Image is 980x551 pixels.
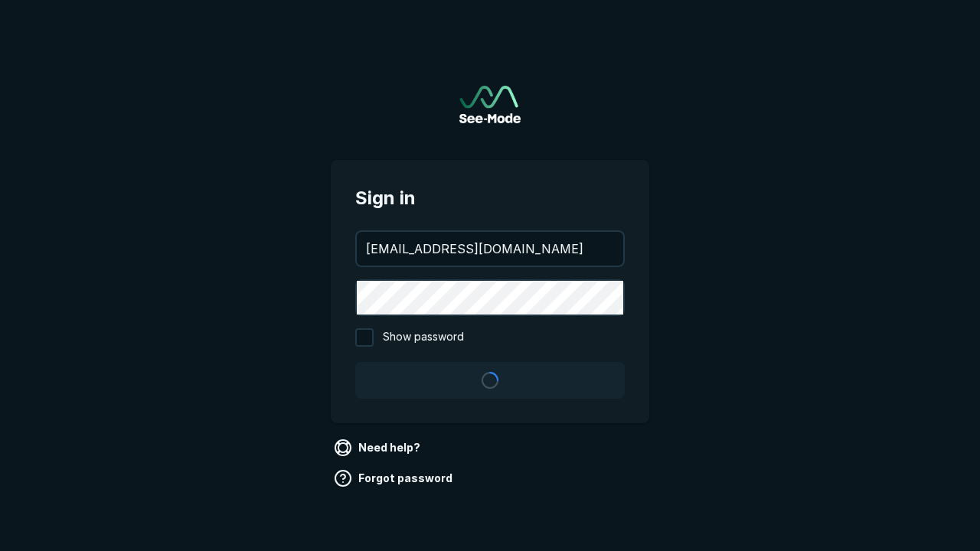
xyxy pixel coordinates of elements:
a: Go to sign in [459,86,521,123]
img: See-Mode Logo [459,86,521,123]
span: Sign in [355,184,625,212]
input: your@email.com [357,232,623,266]
a: Forgot password [331,466,459,491]
span: Show password [383,328,464,347]
a: Need help? [331,435,426,460]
